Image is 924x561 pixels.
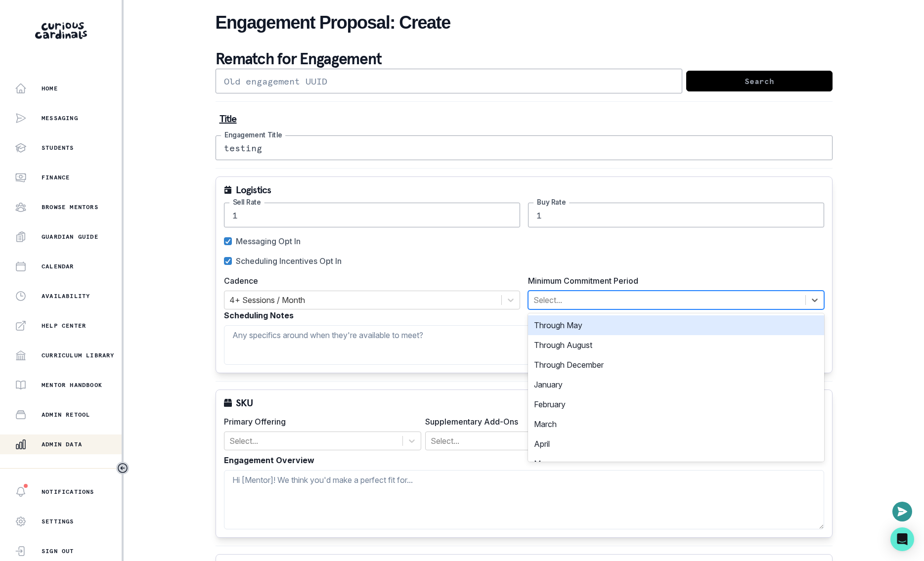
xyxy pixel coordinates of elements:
div: Through August [528,335,824,355]
p: Sign Out [42,547,74,555]
div: Through May [528,315,824,335]
span: Scheduling Incentives Opt In [236,255,342,267]
p: Logistics [236,185,271,195]
p: Rematch for Engagement [216,49,833,69]
p: Mentor Handbook [42,381,102,389]
label: Scheduling Notes [224,309,818,321]
p: Curriculum Library [42,351,115,359]
p: Help Center [42,322,86,330]
p: Home [42,85,58,92]
p: Title [220,114,829,124]
p: Calendar [42,262,74,270]
button: Search [686,71,833,91]
p: Students [42,144,74,152]
p: Settings [42,518,74,525]
p: Browse Mentors [42,203,98,211]
label: Engagement Overview [224,454,818,466]
div: May [528,454,824,474]
div: Open Intercom Messenger [890,527,914,551]
div: April [528,434,824,454]
div: February [528,394,824,414]
label: Primary Offering [224,416,415,428]
img: Curious Cardinals Logo [35,22,87,39]
span: Messaging Opt In [236,235,301,247]
label: Cadence [224,275,514,287]
p: Messaging [42,114,78,122]
label: Minimum Commitment Period [528,275,818,287]
p: Availability [42,292,90,300]
input: Old engagement UUID [216,69,683,93]
h2: Engagement Proposal: Create [216,12,833,33]
p: Guardian Guide [42,233,98,241]
p: Notifications [42,488,94,496]
p: Finance [42,173,70,181]
p: Admin Retool [42,411,90,419]
button: Toggle sidebar [116,462,129,475]
p: SKU [236,398,253,408]
button: Open or close messaging widget [892,502,912,521]
div: Through December [528,355,824,375]
p: Admin Data [42,440,82,448]
label: Supplementary Add-Ons [425,416,616,428]
div: March [528,414,824,434]
div: January [528,375,824,394]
